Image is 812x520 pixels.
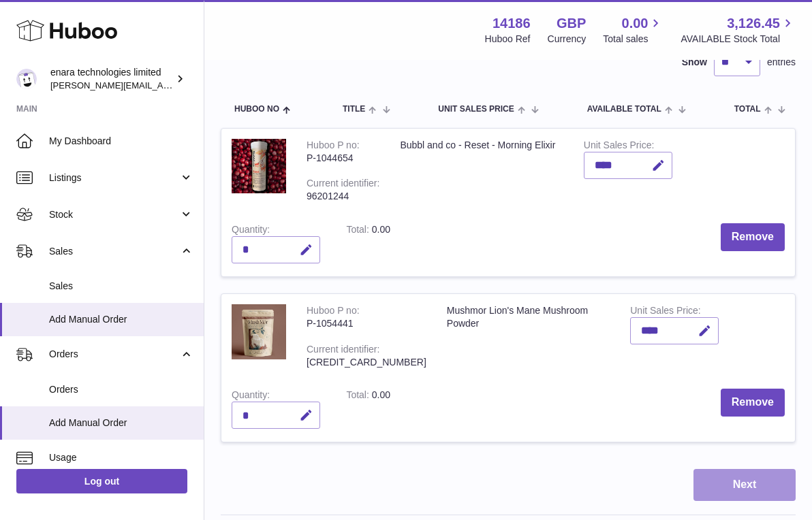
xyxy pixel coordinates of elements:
[622,14,649,33] span: 0.00
[493,14,531,33] strong: 14186
[49,280,193,293] span: Sales
[307,178,379,192] div: Current identifier
[232,389,270,404] label: Quantity
[307,140,360,154] div: Huboo P no
[727,14,780,33] span: 3,126.45
[485,33,531,46] div: Huboo Ref
[603,14,663,46] a: 0.00 Total sales
[307,190,379,203] div: 96201244
[681,33,796,46] span: AVAILABLE Stock Total
[437,294,620,378] td: Mushmor Lion's Mane Mushroom Powder
[343,105,365,114] span: Title
[693,469,796,501] button: Next
[721,223,785,251] button: Remove
[346,224,371,238] label: Total
[681,14,796,46] a: 3,126.45 AVAILABLE Stock Total
[16,469,187,493] a: Log out
[557,14,586,33] strong: GBP
[232,304,286,359] img: Mushmor Lion's Mane Mushroom Powder
[767,56,796,69] span: entries
[438,105,514,114] span: Unit Sales Price
[307,305,360,319] div: Huboo P no
[49,451,193,464] span: Usage
[307,152,379,165] div: P-1044654
[49,245,179,258] span: Sales
[548,33,587,46] div: Currency
[372,224,390,235] span: 0.00
[734,105,761,114] span: Total
[587,105,661,114] span: AVAILABLE Total
[50,80,273,91] span: [PERSON_NAME][EMAIL_ADDRESS][DOMAIN_NAME]
[16,69,37,89] img: Dee@enara.co
[390,129,573,213] td: Bubbl and co - Reset - Morning Elixir
[232,139,286,193] img: Bubbl and co - Reset - Morning Elixir
[307,356,426,369] div: [CREDIT_CARD_NUMBER]
[346,389,371,404] label: Total
[49,383,193,396] span: Orders
[49,172,179,184] span: Listings
[49,313,193,326] span: Add Manual Order
[584,140,654,154] label: Unit Sales Price
[603,33,663,46] span: Total sales
[307,317,426,330] div: P-1054441
[49,208,179,221] span: Stock
[232,224,270,238] label: Quantity
[372,389,390,400] span: 0.00
[49,348,179,361] span: Orders
[50,66,173,92] div: enara technologies limited
[630,305,700,319] label: Unit Sales Price
[49,135,193,148] span: My Dashboard
[234,105,279,114] span: Huboo no
[721,389,785,417] button: Remove
[307,344,379,358] div: Current identifier
[682,56,707,69] label: Show
[49,417,193,429] span: Add Manual Order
